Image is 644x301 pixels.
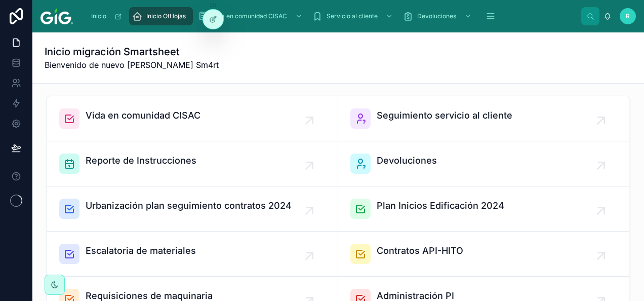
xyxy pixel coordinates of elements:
span: Inicio OtHojas [146,12,186,20]
a: Plan Inicios Edificación 2024 [338,186,629,232]
a: Servicio al cliente [309,7,398,25]
span: Reporte de Instrucciones [86,154,196,168]
a: Vida en comunidad CISAC [195,7,307,25]
span: Vida en comunidad CISAC [86,108,200,123]
a: Seguimiento servicio al cliente [338,96,629,141]
span: Contratos API-HITO [377,244,463,258]
span: Bienvenido de nuevo [PERSON_NAME] Sm4rt [45,59,219,71]
img: App logo [41,8,73,24]
span: Urbanización plan seguimiento contratos 2024 [86,199,292,213]
a: Devoluciones [400,7,476,25]
span: Vida en comunidad CISAC [212,12,287,20]
a: Inicio OtHojas [129,7,193,25]
span: Inicio [91,12,106,20]
span: Plan Inicios Edificación 2024 [377,199,504,213]
a: Reporte de Instrucciones [47,141,338,186]
a: Inicio [86,7,127,25]
span: Servicio al cliente [327,12,378,20]
span: R [626,12,630,20]
a: Escalatoria de materiales [47,232,338,277]
span: Escalatoria de materiales [86,244,196,258]
a: Vida en comunidad CISAC [47,96,338,141]
span: Seguimiento servicio al cliente [377,108,512,123]
a: Urbanización plan seguimiento contratos 2024 [47,186,338,232]
a: Contratos API-HITO [338,232,629,277]
span: Devoluciones [417,12,456,20]
a: Devoluciones [338,141,629,186]
h1: Inicio migración Smartsheet [45,45,219,59]
span: Devoluciones [377,154,437,168]
div: scrollable content [81,5,581,27]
